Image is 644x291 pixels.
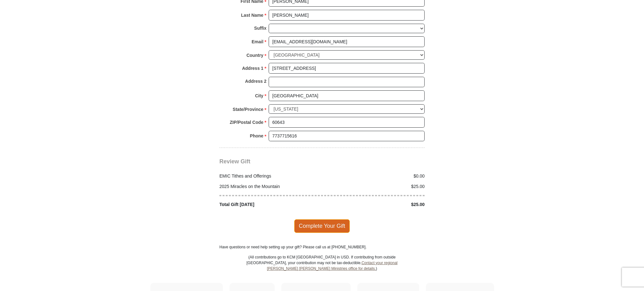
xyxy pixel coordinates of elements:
[245,77,266,86] strong: Address 2
[219,158,250,165] span: Review Gift
[219,244,425,250] p: Have questions or need help setting up your gift? Please call us at [PHONE_NUMBER].
[254,24,266,33] strong: Suffix
[246,254,398,283] p: (All contributions go to KCM [GEOGRAPHIC_DATA] in USD. If contributing from outside [GEOGRAPHIC_D...
[216,201,322,208] div: Total Gift [DATE]
[267,261,397,271] a: Contact your regional [PERSON_NAME] [PERSON_NAME] Ministries office for details.
[322,183,428,190] div: $25.00
[247,51,264,60] strong: Country
[216,183,322,190] div: 2025 Miracles on the Mountain
[322,173,428,179] div: $0.00
[250,131,264,140] strong: Phone
[255,91,263,100] strong: City
[230,118,264,127] strong: ZIP/Postal Code
[216,173,322,179] div: EMIC Tithes and Offerings
[294,219,350,233] span: Complete Your Gift
[252,37,263,46] strong: Email
[322,201,428,208] div: $25.00
[241,11,264,20] strong: Last Name
[233,105,263,114] strong: State/Province
[242,64,264,73] strong: Address 1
